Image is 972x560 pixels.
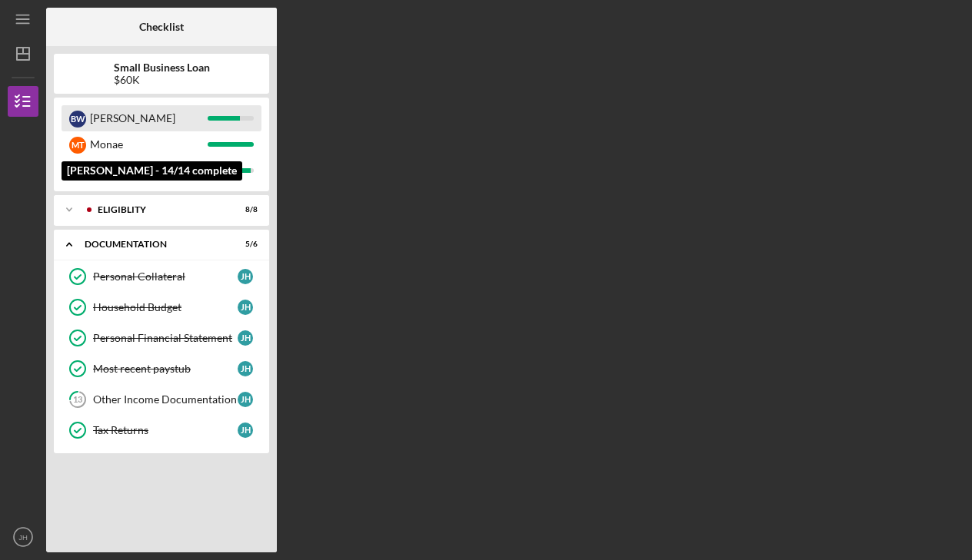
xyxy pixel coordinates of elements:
div: Personal Financial Statement [93,332,238,344]
button: JH [8,522,38,552]
tspan: 13 [73,395,82,405]
a: Personal Financial StatementJH [62,323,261,353]
div: You [90,157,208,184]
div: Other Income Documentation [93,393,238,406]
div: Eligiblity [98,205,219,214]
div: Most recent paystub [93,363,238,375]
a: Household BudgetJH [62,292,261,323]
div: 8 / 8 [230,205,258,214]
text: JH [18,533,28,542]
a: 13Other Income DocumentationJH [62,384,261,415]
b: Small Business Loan [114,61,210,74]
div: B W [69,111,86,128]
div: Personal Collateral [93,270,238,283]
div: J H [238,300,253,315]
a: Tax ReturnsJH [62,415,261,446]
div: Household Budget [93,301,238,313]
div: J H [69,163,86,180]
div: J H [238,269,253,284]
div: Documentation [85,240,219,249]
div: J H [238,361,253,376]
div: 5 / 6 [230,240,258,249]
div: M T [69,137,86,154]
div: Tax Returns [93,424,238,436]
div: J H [238,392,253,407]
div: [PERSON_NAME] [90,105,208,131]
a: Most recent paystubJH [62,353,261,384]
div: J H [238,422,253,438]
a: Personal CollateralJH [62,261,261,292]
div: Monae [90,131,208,157]
div: J H [238,330,253,346]
b: Checklist [139,21,184,33]
div: $60K [114,74,210,86]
